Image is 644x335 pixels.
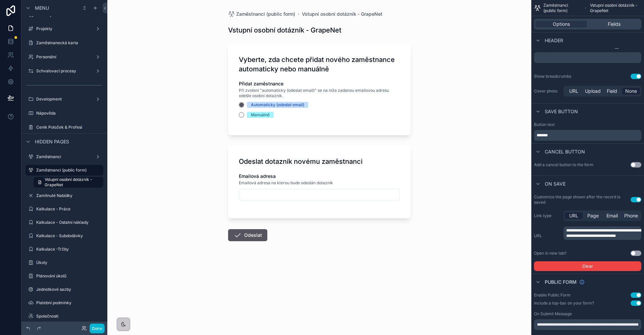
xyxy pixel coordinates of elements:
a: Projekty [25,23,103,34]
label: Kalkulace - Ostatní náklady [36,220,102,225]
label: Kalkulace - Práce [36,206,102,212]
a: Plánování úkolů [25,271,103,281]
span: Options [553,21,570,27]
label: Ceník Položek & Profesí [36,125,102,130]
div: scrollable content [563,226,641,240]
label: Kalkulace -Tržby [36,247,102,252]
a: Platební podmínky [25,297,103,308]
span: Phone [624,212,638,219]
a: Společnosti [25,311,103,322]
a: Vstupní osobní dotázník - GrapeNet [34,177,103,188]
button: Clear [534,261,641,271]
div: Open in new tab? [534,251,567,256]
label: Úkoly [36,260,102,265]
span: Field [607,88,617,94]
label: Projekty [36,26,93,31]
span: Vstupní osobní dotázník - GrapeNet [590,3,641,13]
a: Jednotkové sazby [25,284,103,295]
label: Plánování úkolů [36,273,102,279]
label: Kalkulace - Subdodávky [36,233,102,239]
span: Email [606,212,618,219]
label: Personální [36,54,93,60]
label: Společnosti [36,314,102,319]
span: Vstupní osobní dotázník - GrapeNet [45,177,99,188]
span: Emailová adresa [239,173,276,179]
div: Automaticky (odeslat email) [251,102,304,108]
label: On Submit Message [534,311,572,317]
label: Zamítnuté Nabídky [36,193,102,198]
label: URL [534,233,561,239]
label: Platební podmínky [36,300,102,306]
div: Manuálně [251,112,270,118]
a: Zaměstnanci [25,151,103,162]
div: scrollable content [534,52,641,63]
label: Add a cancel button to the form [534,162,593,167]
span: Menu [35,5,49,11]
span: URL [569,212,578,219]
button: Odeslat [228,229,267,241]
label: Jednotkové sazby [36,287,102,292]
span: Public form [545,279,577,285]
div: scrollable content [534,130,641,141]
a: Kalkulace - Práce [25,204,103,214]
button: Done [90,324,105,333]
span: Emailová adresa na kterou bude odeslán dotazník [239,180,333,186]
div: Show breadcrumbs [534,74,571,79]
span: Zaměstnanci (public form) [236,11,295,17]
span: URL [569,88,578,94]
span: Cancel button [545,148,585,155]
a: Personální [25,52,103,62]
a: Vstupní osobní dotázník - GrapeNet [302,11,382,17]
a: Úkoly [25,257,103,268]
label: Schvalovací procesy [36,68,93,74]
label: Link type [534,213,561,218]
label: Customize the page shown after the record is saved [534,194,631,205]
a: Nápověda [25,108,103,119]
span: On save [545,181,566,187]
label: Cover photo [534,88,561,94]
a: Zamítnuté Nabídky [25,190,103,201]
a: Zaměstnanci (public form) [25,165,103,176]
span: Save button [545,108,578,115]
label: Button text [534,122,555,127]
label: Development [36,96,93,102]
a: Kalkulace - Ostatní náklady [25,217,103,228]
label: Zaměstnanci [36,154,93,159]
span: Page [587,212,599,219]
a: Kalkulace -Tržby [25,244,103,255]
a: Kalkulace - Subdodávky [25,230,103,241]
span: Hidden pages [35,138,69,145]
label: Nápověda [36,111,102,116]
h1: Vstupní osobní dotázník - GrapeNet [228,25,341,35]
span: Fields [608,21,621,27]
a: Zaměstnanecká karta [25,38,103,48]
a: Development [25,94,103,105]
a: Ceník Položek & Profesí [25,122,103,133]
a: Zaměstnanci (public form) [228,11,295,17]
label: Zaměstnanci (public form) [36,167,99,173]
h1: Vyberte, zda chcete přidat nového zaměstnance automaticky nebo manuálně [239,55,400,74]
div: Include a top-bar on your form? [534,300,594,306]
div: Enable Public Form [534,292,571,298]
span: Přidat zaměstnance [239,81,283,86]
a: Schvalovací procesy [25,66,103,76]
label: Zaměstnanecká karta [36,40,102,46]
span: Header [545,37,563,44]
span: Zaměstnanci (public form) [543,3,582,13]
span: Při zvolení "automaticky (odeslat email)" se na níže zadanou emailovou adresu odešle osobní dotaz... [239,88,400,98]
span: None [625,88,637,94]
h1: Odeslat dotazník novému zaměstnanci [239,157,363,166]
span: Upload [585,88,601,94]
